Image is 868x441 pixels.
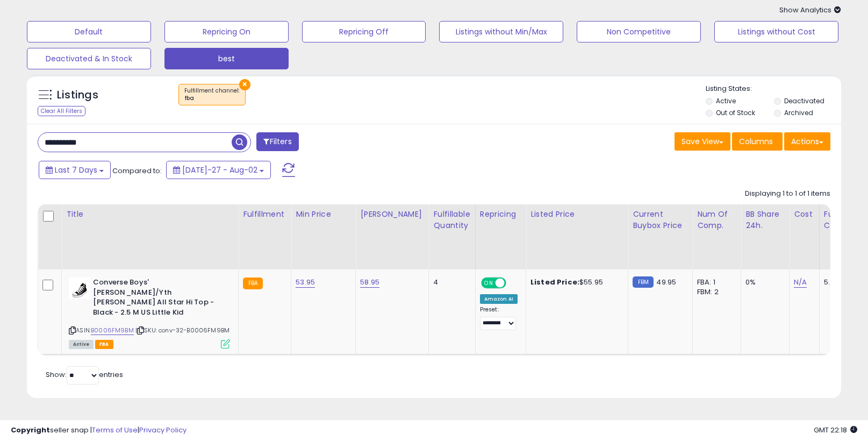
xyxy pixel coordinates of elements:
label: Archived [784,108,813,117]
label: Out of Stock [716,108,755,117]
div: $55.95 [530,278,620,287]
span: OFF [504,279,521,288]
span: FBA [95,340,113,349]
button: Last 7 Days [39,161,111,179]
p: Listing States: [706,84,841,94]
small: FBM [633,276,654,288]
button: Actions [784,132,830,151]
div: Displaying 1 to 1 of 1 items [745,189,830,199]
button: Listings without Min/Max [439,21,563,42]
div: ASIN: [69,278,230,347]
div: [PERSON_NAME] [360,209,424,220]
b: Listed Price: [530,277,579,287]
a: 58.95 [360,277,379,288]
div: BB Share 24h. [745,209,785,231]
span: | SKU: conv-32-B0006FM9BM [135,326,229,335]
div: FBM: 2 [697,287,733,297]
h5: Listings [57,88,98,103]
div: Num of Comp. [697,209,736,231]
div: 0% [745,278,781,287]
label: Active [716,96,736,105]
button: Default [27,21,151,42]
button: best [164,48,289,69]
div: seller snap | | [11,425,186,436]
button: Deactivated & In Stock [27,48,151,69]
span: All listings currently available for purchase on Amazon [69,340,94,349]
div: Amazon AI [480,294,518,304]
button: Listings without Cost [714,21,838,42]
span: Show: entries [46,369,123,380]
div: Listed Price [530,209,623,220]
button: Repricing Off [302,21,426,42]
div: Clear All Filters [38,106,85,116]
div: Preset: [480,306,518,330]
span: Fulfillment channel : [184,87,240,103]
div: FBA: 1 [697,278,733,287]
button: Repricing On [164,21,289,42]
b: Converse Boys' [PERSON_NAME]/Yth [PERSON_NAME] All Star Hi Top - Black - 2.5 M US Little Kid [93,278,224,320]
button: Filters [256,132,298,151]
button: Columns [732,132,783,151]
span: ON [482,279,496,288]
span: Compared to: [112,166,162,176]
small: FBA [243,278,263,289]
div: Fulfillment [243,209,286,220]
a: B0006FM9BM [91,326,134,335]
div: Cost [794,209,815,220]
button: Save View [675,132,730,151]
button: [DATE]-27 - Aug-02 [166,161,271,179]
a: N/A [794,277,807,288]
img: 41OR0reyktL._SL40_.jpg [69,278,90,299]
div: Min Price [296,209,351,220]
span: Show Analytics [779,5,841,15]
span: 49.95 [656,277,676,287]
span: Columns [739,136,773,147]
a: 53.95 [296,277,315,288]
div: fba [184,95,240,102]
a: Terms of Use [92,425,138,435]
div: 5.42 [824,278,862,287]
div: Title [66,209,234,220]
div: Fulfillment Cost [824,209,865,231]
span: Last 7 Days [55,165,97,175]
strong: Copyright [11,425,50,435]
button: Non Competitive [577,21,701,42]
span: [DATE]-27 - Aug-02 [182,165,257,175]
a: Privacy Policy [139,425,186,435]
div: 4 [433,278,467,287]
label: Deactivated [784,96,824,105]
div: Current Buybox Price [633,209,688,231]
div: Fulfillable Quantity [433,209,470,231]
span: 2025-08-12 22:18 GMT [814,425,857,435]
div: Repricing [480,209,521,220]
button: × [239,79,250,90]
